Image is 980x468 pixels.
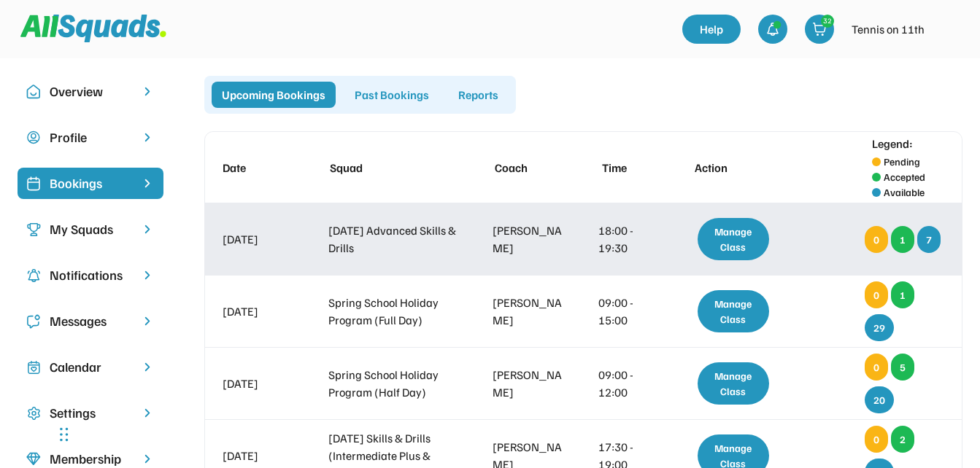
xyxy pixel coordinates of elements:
[20,15,166,42] img: Squad%20Logo.svg
[26,130,41,145] img: user-circle.svg
[493,294,565,329] div: [PERSON_NAME]
[140,268,155,282] img: chevron-right.svg
[140,360,155,374] img: chevron-right.svg
[50,357,131,377] div: Calendar
[50,173,131,193] div: Bookings
[344,82,439,108] div: Past Bookings
[140,85,155,98] img: chevron-right.svg
[50,128,131,147] div: Profile
[50,82,131,101] div: Overview
[140,406,155,420] img: chevron-right.svg
[140,176,155,190] img: chevron-right%20copy%203.svg
[598,294,656,329] div: 09:00 - 15:00
[223,303,295,320] div: [DATE]
[223,447,295,464] div: [DATE]
[223,159,295,176] div: Date
[26,176,41,191] img: Icon%20%2819%29.svg
[865,314,894,341] div: 29
[493,222,565,257] div: [PERSON_NAME]
[140,222,155,236] img: chevron-right.svg
[26,222,41,237] img: Icon%20copy%203.svg
[865,226,888,253] div: 0
[50,219,131,239] div: My Squads
[26,268,41,283] img: Icon%20copy%204.svg
[598,222,656,257] div: 18:00 - 19:30
[223,230,295,248] div: [DATE]
[891,281,914,308] div: 1
[933,15,962,44] img: IMG_2979.png
[50,311,131,331] div: Messages
[140,452,155,466] img: chevron-right.svg
[891,226,914,253] div: 1
[884,169,925,184] div: Accepted
[328,366,458,401] div: Spring School Holiday Program (Half Day)
[493,366,565,401] div: [PERSON_NAME]
[140,314,155,328] img: chevron-right.svg
[682,15,741,44] a: Help
[872,135,913,152] div: Legend:
[212,82,336,108] div: Upcoming Bookings
[602,159,660,176] div: Time
[865,354,888,381] div: 0
[698,290,770,332] div: Manage Class
[695,159,782,176] div: Action
[26,85,41,99] img: Icon%20copy%2010.svg
[865,281,888,308] div: 0
[698,218,770,260] div: Manage Class
[26,314,41,329] img: Icon%20copy%205.svg
[26,360,41,375] img: Icon%20copy%207.svg
[865,426,888,453] div: 0
[448,82,509,108] div: Reports
[765,22,780,36] img: bell-03%20%281%29.svg
[698,362,770,405] div: Manage Class
[891,354,914,381] div: 5
[884,154,920,169] div: Pending
[330,159,460,176] div: Squad
[223,375,295,392] div: [DATE]
[917,226,941,253] div: 7
[140,130,155,144] img: chevron-right.svg
[891,426,914,453] div: 2
[495,159,567,176] div: Coach
[822,15,833,26] div: 32
[852,20,925,38] div: Tennis on 11th
[328,294,458,329] div: Spring School Holiday Program (Full Day)
[50,403,131,423] div: Settings
[884,184,925,200] div: Available
[50,265,131,285] div: Notifications
[598,366,656,401] div: 09:00 - 12:00
[328,222,458,257] div: [DATE] Advanced Skills & Drills
[812,22,827,36] img: shopping-cart-01%20%281%29.svg
[865,386,894,413] div: 20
